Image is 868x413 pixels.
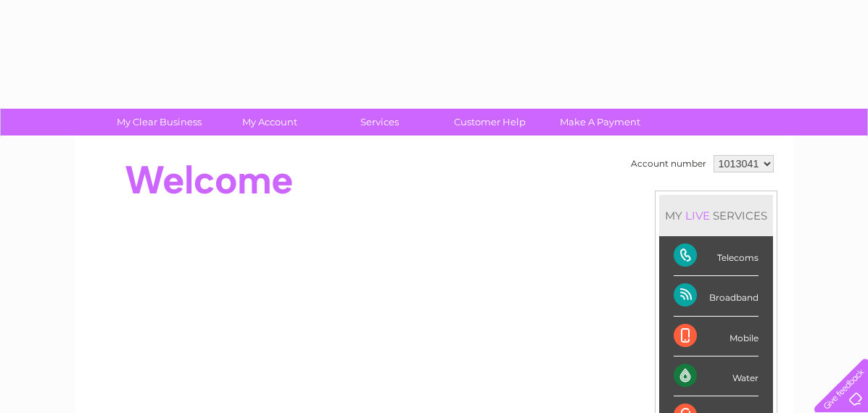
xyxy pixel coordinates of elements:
div: Telecoms [674,236,759,276]
a: My Account [210,109,329,135]
a: Services [320,109,439,135]
div: Mobile [674,317,759,356]
a: Make A Payment [540,109,660,135]
div: Water [674,356,759,396]
td: Account number [627,151,710,176]
div: Broadband [674,276,759,316]
a: Customer Help [430,109,550,135]
a: My Clear Business [99,109,219,135]
div: LIVE [682,209,713,222]
div: MY SERVICES [659,195,773,236]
